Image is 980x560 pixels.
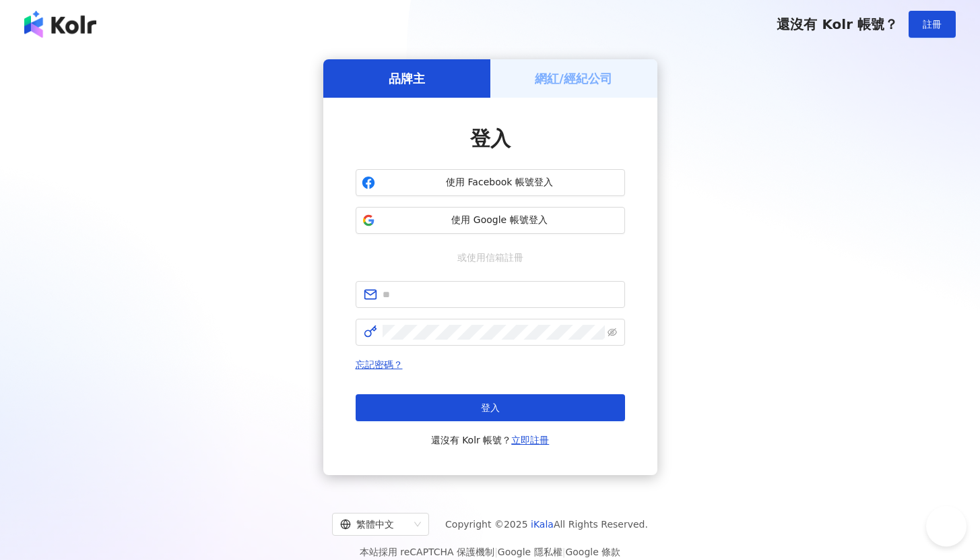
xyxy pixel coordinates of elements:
button: 登入 [356,394,625,421]
a: Google 條款 [565,547,620,557]
span: 註冊 [923,19,942,30]
span: | [494,547,498,557]
span: 本站採用 reCAPTCHA 保護機制 [360,544,620,560]
button: 使用 Google 帳號登入 [356,207,625,234]
img: logo [24,11,96,38]
a: 忘記密碼？ [356,359,403,370]
div: 繁體中文 [340,514,409,535]
button: 註冊 [909,11,956,38]
span: 還沒有 Kolr 帳號？ [431,432,550,448]
button: 使用 Facebook 帳號登入 [356,169,625,196]
span: eye-invisible [608,328,617,337]
span: | [562,547,566,557]
span: 使用 Google 帳號登入 [381,214,619,227]
h5: 網紅/經紀公司 [535,70,612,87]
span: Copyright © 2025 All Rights Reserved. [445,516,648,532]
span: 還沒有 Kolr 帳號？ [777,16,898,32]
h5: 品牌主 [389,70,425,87]
span: 登入 [481,402,500,413]
a: 立即註冊 [511,435,549,445]
a: iKala [531,519,554,530]
a: Google 隱私權 [498,547,562,557]
span: 登入 [470,127,511,150]
span: 或使用信箱註冊 [448,250,533,265]
iframe: Help Scout Beacon - Open [926,506,967,547]
span: 使用 Facebook 帳號登入 [381,176,619,189]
